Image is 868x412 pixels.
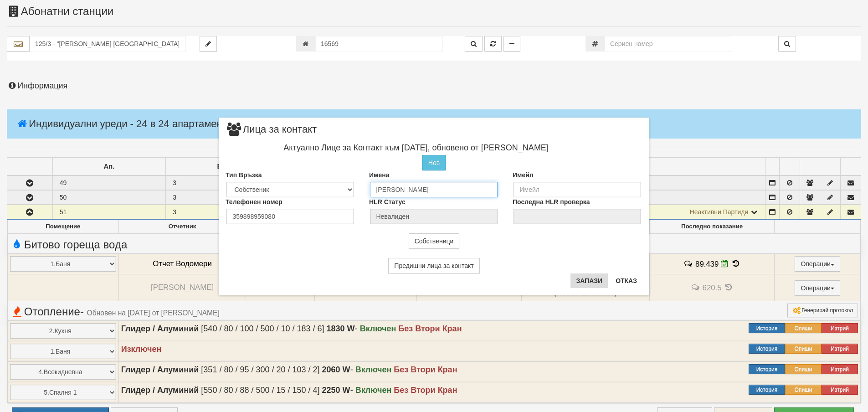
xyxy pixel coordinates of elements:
[226,197,282,206] label: Телефонен номер
[610,273,642,288] button: Отказ
[30,36,186,51] input: Абонатна станция
[605,36,732,51] input: Сериен номер
[422,155,446,170] button: Нов
[570,273,608,288] button: Запази
[388,258,479,273] button: Предишни лица за контакт
[226,170,262,180] label: Тип Връзка
[513,197,590,206] label: Последна HLR проверка
[226,209,354,224] input: Телефонен номер
[513,170,534,180] label: Имейл
[370,182,498,197] input: Имена
[226,144,606,153] h4: Актуално Лице за Контакт към [DATE], обновено от [PERSON_NAME]
[514,182,641,197] input: Имейл
[369,197,406,206] label: HLR Статус
[315,36,443,51] input: Партида №
[409,233,460,249] button: Собственици
[369,170,389,180] label: Имена
[226,124,317,141] span: Лица за контакт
